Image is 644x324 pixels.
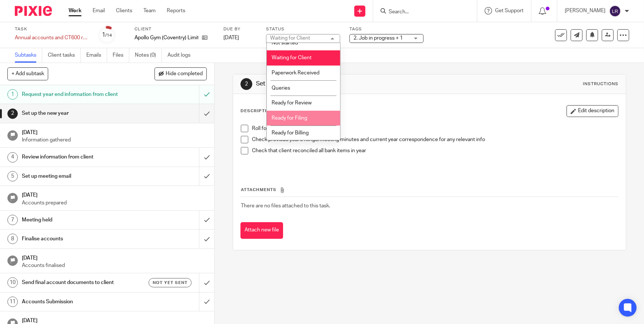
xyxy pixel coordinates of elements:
[116,7,132,14] a: Clients
[7,89,18,100] div: 1
[272,40,298,46] span: Not started
[15,48,42,63] a: Subtasks
[256,80,445,88] h1: Set up the new year
[240,108,273,114] p: Description
[266,26,340,32] label: Status
[69,7,82,14] a: Work
[22,296,135,307] h1: Accounts Submission
[223,35,239,40] span: [DATE]
[272,116,307,121] span: Ready for Filing
[7,277,18,288] div: 10
[272,86,290,91] span: Queries
[22,253,207,262] h1: [DATE]
[48,48,81,63] a: Client tasks
[93,7,105,14] a: Email
[565,7,605,14] p: [PERSON_NAME]
[272,100,312,106] span: Ready for Review
[22,190,207,199] h1: [DATE]
[241,188,276,192] span: Attachments
[22,233,135,244] h1: Finalise accounts
[113,48,129,63] a: Files
[7,297,18,307] div: 11
[583,81,618,87] div: Instructions
[22,171,135,182] h1: Set up meeting email
[252,147,618,154] p: Check that client reconciled all bank items in year
[223,26,257,32] label: Due by
[155,67,207,80] button: Hide completed
[349,26,424,32] label: Tags
[22,214,135,226] h1: Meeting held
[153,280,187,286] span: Not yet sent
[106,33,112,37] small: /14
[22,108,135,119] h1: Set up the new year
[7,152,18,163] div: 4
[567,105,618,117] button: Edit description
[22,262,207,269] p: Accounts finalised
[22,89,135,100] h1: Request year end information from client
[143,7,156,14] a: Team
[252,125,618,132] p: Roll forward working papers
[495,8,524,13] span: Get Support
[270,36,310,41] div: Waiting for Client
[7,108,18,119] div: 2
[22,136,207,144] p: Information gathered
[7,171,18,181] div: 5
[15,26,89,32] label: Task
[22,151,135,163] h1: Review information from client
[7,67,48,80] button: + Add subtask
[388,9,455,16] input: Search
[609,5,621,17] img: svg%3E
[7,215,18,225] div: 7
[86,48,107,63] a: Emails
[102,31,112,39] div: 1
[15,6,52,16] img: Pixie
[240,222,283,239] button: Attach new file
[167,7,185,14] a: Reports
[22,199,207,207] p: Accounts prepared
[135,34,198,41] p: Apollo Gym (Coventry) Limited
[166,71,203,77] span: Hide completed
[167,48,196,63] a: Audit logs
[353,36,403,41] span: 2. Job in progress + 1
[272,55,312,60] span: Waiting for Client
[22,127,207,136] h1: [DATE]
[22,277,135,288] h1: Send final account documents to client
[135,26,214,32] label: Client
[241,203,330,208] span: There are no files attached to this task.
[272,70,319,76] span: Paperwork Received
[240,78,252,90] div: 2
[7,234,18,244] div: 8
[135,48,162,63] a: Notes (0)
[15,34,89,41] div: Annual accounts and CT600 return
[252,136,618,143] p: Check previous year's filings, meeting minutes and current year correspondence for any relevant info
[272,130,309,136] span: Ready for Billing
